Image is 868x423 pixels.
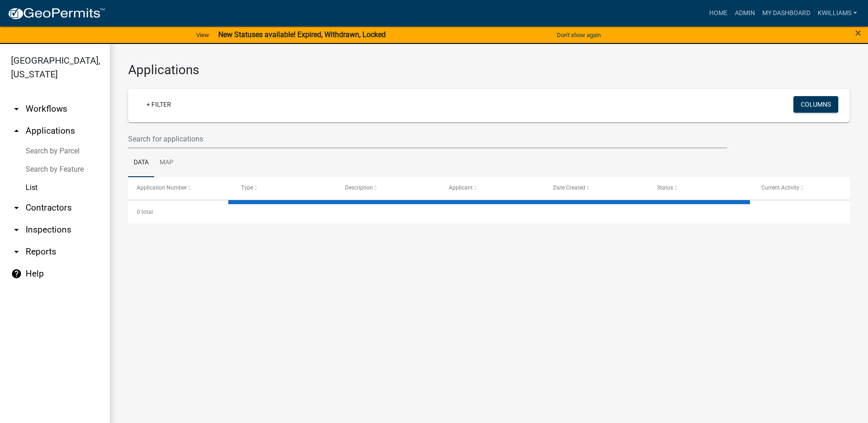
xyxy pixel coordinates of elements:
strong: New Statuses available! Expired, Withdrawn, Locked [218,30,386,39]
span: Status [657,184,673,191]
a: Home [706,5,731,22]
i: arrow_drop_down [11,246,22,257]
i: arrow_drop_down [11,224,22,235]
datatable-header-cell: Date Created [545,177,648,199]
button: Don't show again [553,27,604,43]
datatable-header-cell: Applicant [440,177,544,199]
button: Columns [793,96,838,113]
i: arrow_drop_down [11,202,22,213]
h3: Applications [128,62,850,78]
button: Close [855,27,861,38]
a: Map [154,148,179,178]
span: Application Number [137,184,187,191]
datatable-header-cell: Description [336,177,440,199]
a: kwilliams [814,5,861,22]
a: + Filter [139,96,178,113]
input: Search for applications [128,130,727,148]
i: arrow_drop_down [11,103,22,114]
span: Description [345,184,373,191]
span: Applicant [449,184,473,191]
datatable-header-cell: Status [648,177,752,199]
datatable-header-cell: Application Number [128,177,232,199]
datatable-header-cell: Current Activity [753,177,857,199]
datatable-header-cell: Type [232,177,336,199]
span: Current Activity [761,184,799,191]
a: View [193,27,213,43]
a: Data [128,148,154,178]
span: Type [241,184,253,191]
span: Date Created [553,184,585,191]
span: × [855,27,861,39]
i: arrow_drop_up [11,125,22,136]
a: My Dashboard [759,5,814,22]
a: Admin [731,5,759,22]
div: 0 total [128,201,850,223]
i: help [11,268,22,279]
